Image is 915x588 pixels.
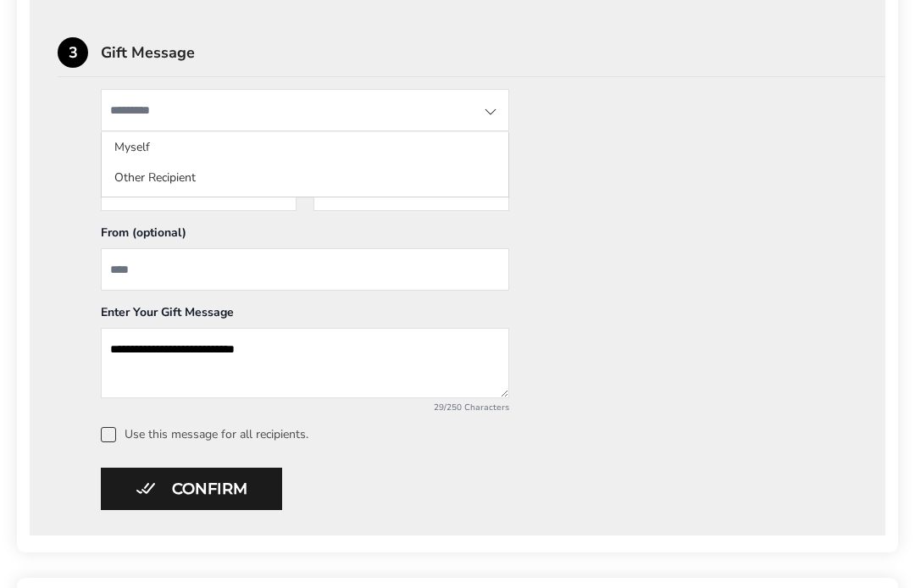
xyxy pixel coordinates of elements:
[101,45,885,60] div: Gift Message
[58,37,88,68] div: 3
[102,132,508,163] li: Myself
[101,402,509,413] div: 29/250 Characters
[101,468,282,510] button: Confirm button
[102,163,508,193] li: Other Recipient
[101,89,509,131] input: State
[101,225,509,248] div: From (optional)
[101,427,857,442] label: Use this message for all recipients.
[101,248,509,291] input: From
[101,304,509,328] div: Enter Your Gift Message
[101,328,509,398] textarea: Add a message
